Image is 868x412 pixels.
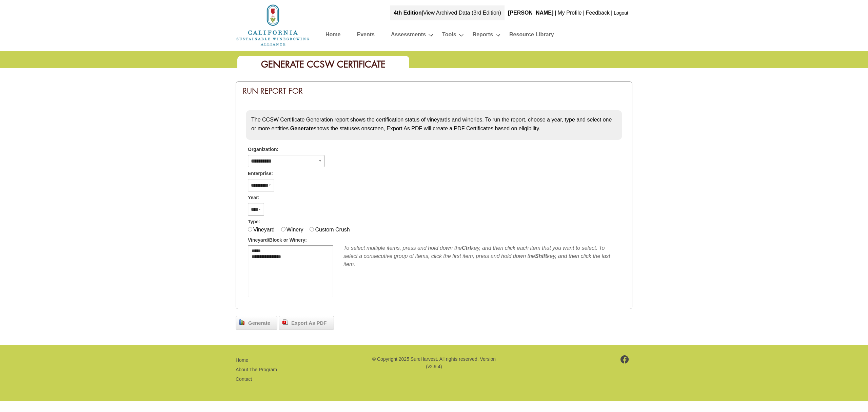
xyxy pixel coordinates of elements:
[473,30,493,42] a: Reports
[554,5,557,20] div: |
[614,10,628,16] a: Logout
[315,227,350,232] label: Custom Crush
[290,126,314,131] strong: Generate
[391,30,426,42] a: Assessments
[462,245,471,251] b: Ctrl
[248,218,260,225] span: Type:
[236,22,310,27] a: Home
[236,316,277,330] a: Generate
[279,316,334,330] a: Export As PDF
[390,5,505,20] div: |
[245,319,274,327] span: Generate
[535,253,547,259] b: Shift
[557,10,581,16] a: My Profile
[325,30,340,42] a: Home
[423,10,501,16] a: View Archived Data (3rd Edition)
[253,227,275,232] label: Vineyard
[371,355,497,371] p: © Copyright 2025 SureHarvest. All rights reserved. Version (v2.9.4)
[586,10,610,16] a: Feedback
[442,30,456,42] a: Tools
[261,58,386,70] span: Generate CCSW Certificate
[236,367,277,372] a: About The Program
[394,10,422,16] strong: 4th Edition
[236,357,248,363] a: Home
[251,115,617,133] p: The CCSW Certificate Generation report shows the certification status of vineyards and wineries. ...
[287,227,303,232] label: Winery
[239,319,245,325] img: chart_bar.png
[248,194,259,201] span: Year:
[610,5,613,20] div: |
[248,237,307,244] span: Vineyard/Block or Winery:
[357,30,374,42] a: Events
[583,5,585,20] div: |
[248,170,273,177] span: Enterprise:
[620,355,629,363] img: footer-facebook.png
[343,244,620,268] div: To select multiple items, press and hold down the key, and then click each item that you want to ...
[282,319,288,325] img: doc_pdf.png
[236,3,310,47] img: logo_cswa2x.png
[236,376,252,382] a: Contact
[248,146,278,153] span: Organization:
[236,82,632,100] div: Run Report For
[288,319,330,327] span: Export As PDF
[509,30,554,42] a: Resource Library
[508,10,553,16] b: [PERSON_NAME]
